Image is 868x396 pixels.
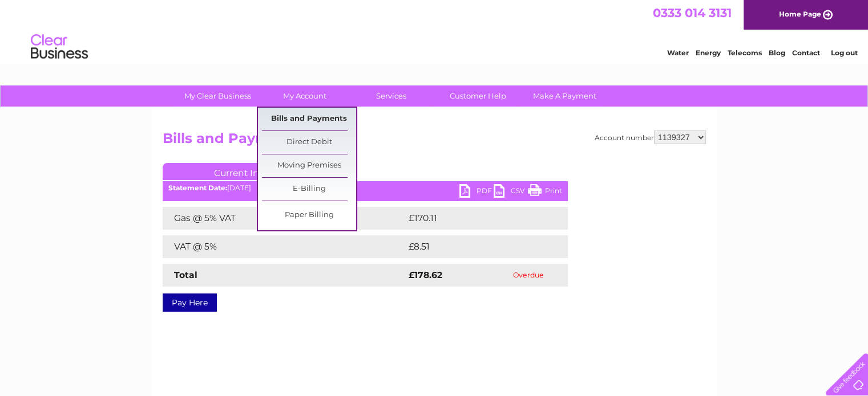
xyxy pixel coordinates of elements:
[30,30,88,64] img: logo.png
[409,270,442,280] strong: £178.62
[163,207,406,230] td: Gas @ 5% VAT
[163,293,217,312] a: Pay Here
[595,130,706,144] div: Account number
[163,184,568,192] div: [DATE]
[163,163,334,180] a: Current Invoice
[667,48,689,57] a: Water
[262,154,356,177] a: Moving Premises
[769,48,785,57] a: Blog
[171,85,265,107] a: My Clear Business
[163,235,406,258] td: VAT @ 5%
[168,183,227,192] b: Statement Date:
[494,184,528,201] a: CSV
[406,235,539,258] td: £8.51
[163,130,706,152] h2: Bills and Payments
[344,85,438,107] a: Services
[262,178,356,201] a: E-Billing
[257,85,352,107] a: My Account
[518,85,612,107] a: Make A Payment
[165,6,704,55] div: Clear Business is a trading name of Verastar Limited (registered in [GEOGRAPHIC_DATA] No. 3667643...
[528,184,562,201] a: Print
[174,270,197,280] strong: Total
[262,131,356,154] a: Direct Debit
[653,6,732,20] a: 0333 014 3131
[431,85,525,107] a: Customer Help
[262,204,356,227] a: Paper Billing
[490,264,568,287] td: Overdue
[696,48,721,57] a: Energy
[406,207,544,230] td: £170.11
[728,48,762,57] a: Telecoms
[459,184,494,201] a: PDF
[830,48,857,57] a: Log out
[262,108,356,130] a: Bills and Payments
[792,48,820,57] a: Contact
